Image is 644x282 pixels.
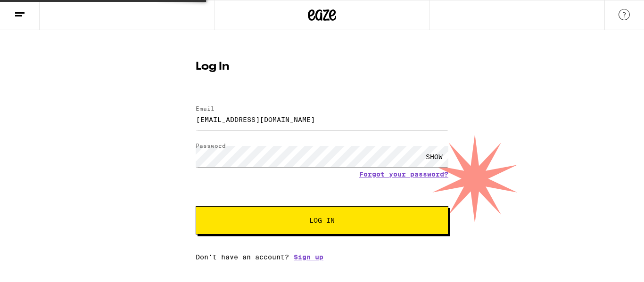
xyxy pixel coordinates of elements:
div: Don't have an account? [196,253,448,261]
a: Forgot your password? [359,170,448,178]
label: Email [196,105,215,112]
input: Email [196,109,448,130]
button: Log In [196,206,448,234]
span: Hi. Need any help? [6,7,68,14]
h1: Log In [196,61,448,73]
div: SHOW [420,146,448,167]
label: Password [196,143,226,149]
span: Log In [309,217,335,224]
a: Sign up [294,253,323,261]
